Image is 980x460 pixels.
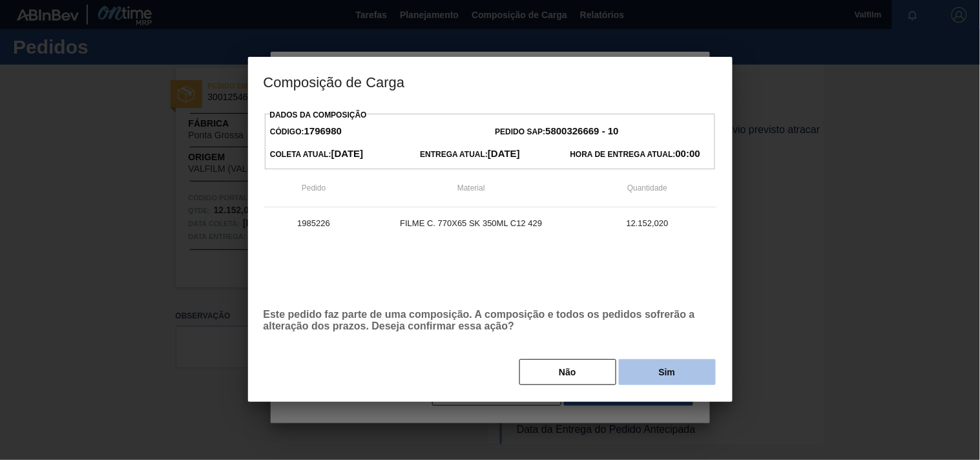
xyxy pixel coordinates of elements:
[420,150,520,159] span: Entrega Atual:
[619,359,716,385] button: Sim
[519,359,616,385] button: Não
[570,150,700,159] span: Hora de Entrega Atual:
[302,183,326,193] span: Pedido
[270,110,367,120] label: Dados da Composição
[546,125,619,136] strong: 5800326669 - 10
[264,309,717,332] p: Este pedido faz parte de uma composição. A composição e todos os pedidos sofrerão a alteração dos...
[270,127,342,136] span: Código:
[270,150,363,159] span: Coleta Atual:
[488,148,520,159] strong: [DATE]
[364,207,578,240] td: FILME C. 770X65 SK 350ML C12 429
[248,57,733,106] h3: Composição de Carga
[457,183,485,193] span: Material
[264,207,364,240] td: 1985226
[578,207,717,240] td: 12.152,020
[627,183,667,193] span: Quantidade
[331,148,364,159] strong: [DATE]
[304,125,342,136] strong: 1796980
[676,148,700,159] strong: 00:00
[495,127,619,136] span: Pedido SAP:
